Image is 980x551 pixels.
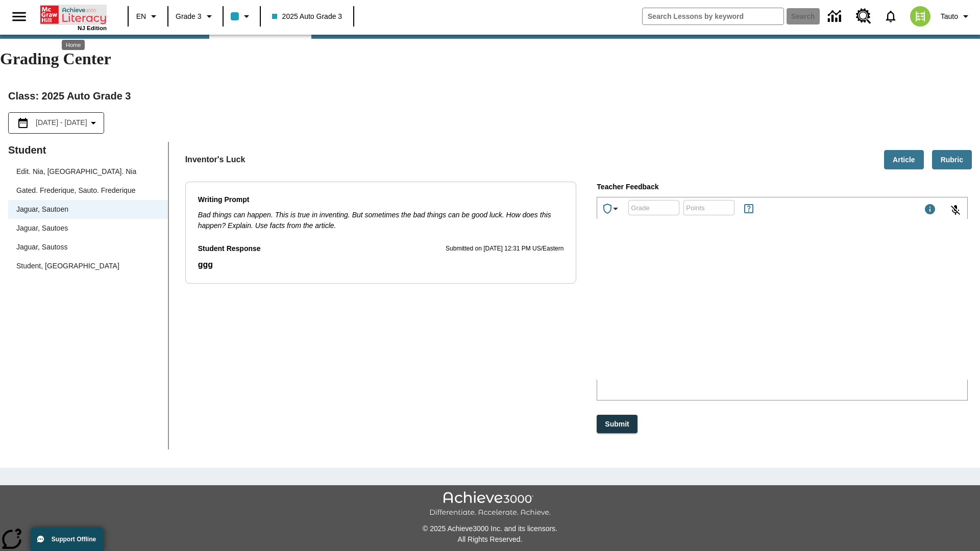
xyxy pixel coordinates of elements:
a: Home [40,5,107,25]
div: Gated. Frederique, Sauto. Frederique [8,181,168,200]
div: Jaguar, Sautoss [16,242,67,253]
button: Language: EN, Select a language [132,7,164,26]
img: avatar image [910,6,930,27]
p: ggg [198,259,564,271]
p: Student Response [198,243,261,255]
div: Jaguar, Sautoss [8,238,168,257]
span: 2025 Auto Grade 3 [272,11,342,22]
span: NJ Edition [78,25,107,31]
button: Grade: Grade 3, Select a grade [171,7,219,26]
div: Gated. Frederique, Sauto. Frederique [16,185,135,196]
p: Teacher Feedback [597,182,968,193]
a: Data Center [822,3,850,31]
p: Writing Prompt [198,194,564,206]
div: Jaguar, Sautoes [16,223,68,234]
div: Jaguar, Sautoen [16,204,68,215]
div: Points: Must be equal to or less than 25. [683,200,734,215]
div: Jaguar, Sautoes [8,219,168,238]
div: Home [62,40,85,50]
div: Student, [GEOGRAPHIC_DATA] [8,257,168,275]
button: Open side menu [4,2,34,32]
span: Support Offline [52,536,96,543]
span: Grade 3 [176,11,202,22]
div: Home [40,4,107,31]
input: search field [643,8,783,24]
a: Resource Center, Will open in new tab [850,3,877,30]
span: [DATE] - [DATE] [36,117,87,128]
p: Student Response [198,259,564,271]
button: Select the date range menu item [13,117,100,129]
button: Profile/Settings [937,7,976,26]
img: Achieve3000 Differentiate Accelerate Achieve [429,491,551,517]
span: Tauto [941,11,958,22]
button: Achievements [597,198,626,219]
p: Submitted on [DATE] 12:31 PM US/Eastern [446,244,563,254]
h2: Class : 2025 Auto Grade 3 [8,88,972,104]
button: Click to activate and allow voice recognition [943,198,968,222]
input: Points: Must be equal to or less than 25. [683,194,734,221]
button: Rubric, Will open in new tab [932,150,972,170]
body: Type your response here. [4,8,149,17]
button: Submit [597,415,637,434]
button: Rules for Earning Points and Achievements, Will open in new tab [739,198,759,219]
a: Notifications [877,3,904,30]
div: Jaguar, Sautoen [8,200,168,219]
button: Article, Will open in new tab [884,150,924,170]
p: mEiGf [4,8,149,17]
div: Maximum 1000 characters Press Escape to exit toolbar and use left and right arrow keys to access ... [924,203,936,217]
span: EN [136,11,146,22]
div: Edit. Nia, [GEOGRAPHIC_DATA]. Nia [16,166,136,177]
div: Student, [GEOGRAPHIC_DATA] [16,261,119,271]
div: Edit. Nia, [GEOGRAPHIC_DATA]. Nia [8,162,168,181]
p: Bad things can happen. This is true in inventing. But sometimes the bad things can be good luck. ... [198,210,564,231]
div: Grade: Letters, numbers, %, + and - are allowed. [628,200,679,215]
p: Student [8,142,168,158]
button: Support Offline [31,528,104,551]
p: Inventor's Luck [185,154,246,166]
button: Class color is light blue. Change class color [227,7,257,26]
button: Select a new avatar [904,3,937,30]
svg: Collapse Date Range Filter [87,117,100,129]
input: Grade: Letters, numbers, %, + and - are allowed. [628,194,679,221]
